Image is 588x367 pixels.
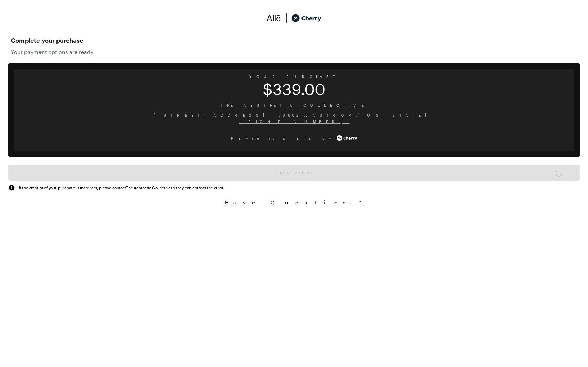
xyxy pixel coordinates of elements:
img: cherry_black_logo-DrOE_MJI.svg [291,13,321,23]
span: Complete your purchase [11,35,577,46]
span: $339.00 [14,85,574,94]
button: Choose My Plan [8,165,580,181]
img: svg%3e [267,13,281,23]
img: svg%3e [281,13,291,23]
span: The Aesthetic Collective [19,102,569,108]
span: [STREET_ADDRESS] 78602 , Bastrop , [US_STATE] [19,112,569,118]
span: [PHONE_NUMBER] [19,118,569,125]
span: If the amount of your purchase is incorrect, please contact The Aesthetic Collective so they can ... [19,185,224,191]
span: YOUR PURCHASE [14,72,574,81]
button: Have Questions? [8,199,580,206]
span: Your payment options are ready [11,49,577,55]
img: svg%3e [8,184,15,191]
img: cherry_white_logo-JPerc-yG.svg [337,133,357,143]
span: Payment plans by [231,135,335,141]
